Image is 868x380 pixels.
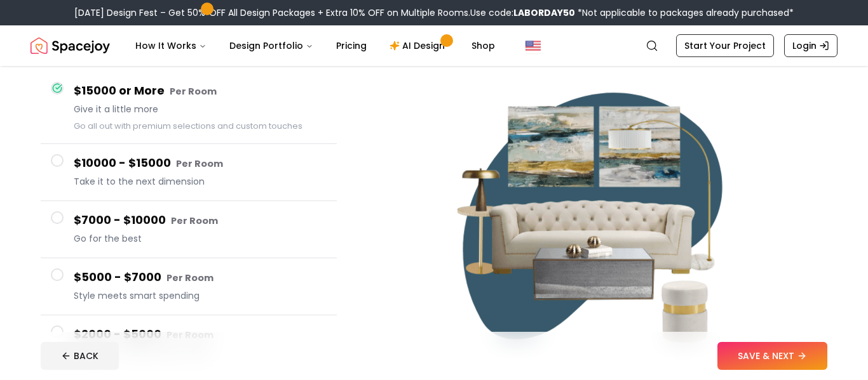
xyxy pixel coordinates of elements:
button: How It Works [125,33,217,58]
h4: $15000 or More [74,82,327,100]
b: LABORDAY50 [513,6,575,19]
a: Shop [461,33,505,58]
h4: $5000 - $7000 [74,268,327,287]
a: AI Design [379,33,459,58]
nav: Global [31,25,837,66]
small: Per Room [170,85,217,98]
span: *Not applicable to packages already purchased* [575,6,794,19]
button: BACK [41,342,119,370]
small: Go all out with premium selections and custom touches [74,121,302,131]
nav: Main [125,33,505,58]
img: United States [526,38,541,53]
small: Per Room [171,214,218,227]
button: $10000 - $15000 Per RoomTake it to the next dimension [41,144,337,201]
a: Start Your Project [676,34,774,57]
button: $5000 - $7000 Per RoomStyle meets smart spending [41,258,337,315]
h4: $10000 - $15000 [74,154,327,173]
span: Go for the best [74,232,327,245]
button: $15000 or More Per RoomGive it a little moreGo all out with premium selections and custom touches [41,72,337,144]
button: SAVE & NEXT [717,342,827,370]
span: Style meets smart spending [74,289,327,302]
button: $7000 - $10000 Per RoomGo for the best [41,201,337,258]
img: Spacejoy Logo [31,33,110,58]
div: [DATE] Design Fest – Get 50% OFF All Design Packages + Extra 10% OFF on Multiple Rooms. [74,6,794,19]
small: Per Room [166,272,214,284]
span: Give it a little more [74,103,327,115]
h4: $2000 - $5000 [74,325,327,344]
a: Spacejoy [31,33,110,58]
h4: $7000 - $10000 [74,211,327,230]
small: Per Room [176,157,223,170]
button: Design Portfolio [219,33,323,58]
span: Use code: [470,6,575,19]
small: Per Room [166,329,214,341]
a: Login [784,34,837,57]
button: $2000 - $5000 Per RoomSmall on numbers, big on style [41,315,337,372]
span: Take it to the next dimension [74,175,327,188]
a: Pricing [326,33,377,58]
